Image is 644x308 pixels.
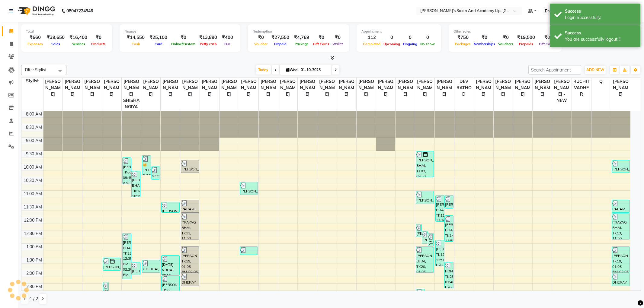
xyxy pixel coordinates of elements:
span: Filter Stylist [25,67,46,72]
span: [PERSON_NAME] [43,78,63,98]
div: ₹0 [90,34,107,41]
div: [PERSON_NAME], TK26, 02:25 PM-03:25 PM, Hair Basis - Hair Cut By [PERSON_NAME],Hair Basis - [PERS... [103,282,108,308]
div: ₹0 [312,34,331,41]
span: [PERSON_NAME] [219,78,239,98]
span: [PERSON_NAME] [200,78,219,98]
div: RONAKBHAI, TK25, 02:40 PM-03:10 PM, Hair Basis - Kids Cut [416,289,425,301]
div: Success [565,30,636,36]
span: [PERSON_NAME] [141,78,161,98]
div: DHERAY BHAI, TK24, 02:05 PM-02:35 PM, Hair Basis - [PERSON_NAME] By Creative Artist [612,273,630,286]
div: 0 [382,34,402,41]
div: [DATE] NBHAI, TK16, 01:25 PM-02:10 PM, Color Basis - [PERSON_NAME] Color [162,256,179,275]
div: PARAM BHAI, TK10, 11:20 AM-11:50 AM, COOL HAIR CUT [612,200,630,212]
div: 12:00 PM [23,217,43,224]
span: [PERSON_NAME] SHISHANGIYA [122,78,141,111]
div: [PERSON_NAME], TK19, 01:05 PM-02:05 PM, DEAR HAIR CUT,DEAR HAIR CUT [181,247,199,272]
div: [PERSON_NAME], TK06, 11:10 AM-11:40 AM, COOL CUTS HAIR CUT [445,195,453,208]
span: Card [153,42,164,46]
div: Finance [124,29,235,34]
div: 11:30 AM [22,204,43,210]
div: Login Successfully. [565,14,636,21]
div: Stylist [21,78,43,84]
div: 1:30 PM [25,257,43,263]
div: 8:00 AM [25,111,43,117]
span: Today [256,65,271,75]
div: [PERSON_NAME], TK12, 12:15 PM-12:45 PM, DEAR [PERSON_NAME] [416,224,421,237]
span: [PERSON_NAME] [102,78,121,98]
span: Completed [361,42,382,46]
div: [PERSON_NAME], TK19, 01:05 PM-02:05 PM, DEAR HAIR CUT [612,247,630,272]
div: ₹0 [331,34,344,41]
div: [PERSON_NAME] BHAI, TK15, 12:30 PM-01:00 PM, Hair Basis - [PERSON_NAME] [422,231,428,243]
div: [PERSON_NAME], TK18, 01:30 PM-02:00 PM, COOLER [PERSON_NAME] SINIOR [103,258,120,270]
div: 1:00 PM [25,244,43,250]
div: 12:30 PM [23,230,43,237]
button: ADD NEW [585,66,606,74]
div: [PERSON_NAME] BHAI, TK14, 11:55 AM-12:55 PM, Hair Basis - Hair Cut,Hair Basis - [PERSON_NAME] [445,216,453,241]
div: ₹0 [537,34,557,41]
div: [DATE] NBHAI, TK16, 01:05 PM-01:25 PM, SB SPL HEAD MASSAGE [240,247,258,255]
span: [PERSON_NAME] [415,78,434,98]
span: Voucher [253,42,269,46]
span: Prepaid [273,42,288,46]
span: Ongoing [402,42,419,46]
div: [PERSON_NAME] BHAI, TK01, 09:50 AM-10:20 AM, Hair Basis - Hair Cut [181,160,199,173]
span: [PERSON_NAME] [357,78,376,98]
div: ₹0 [497,34,515,41]
div: ₹660 [26,34,44,41]
div: 👑 [PERSON_NAME] BAVLIYA 👑, TK02, 09:40 AM-10:25 AM, Color Basis - Amonia Free Color [142,156,151,175]
div: 112 [361,34,382,41]
div: 8:30 AM [25,124,43,131]
div: MEET [PERSON_NAME], TK04, 10:05 AM-10:35 AM, DEAR [PERSON_NAME] [151,167,160,179]
span: Online/Custom [170,42,197,46]
span: [PERSON_NAME] [376,78,396,98]
input: Search Appointment [528,65,581,75]
span: Upcoming [382,42,402,46]
div: [PERSON_NAME] BHAI, TK11, 11:10 AM-12:10 PM, Hair Basis - Hair Cut,Hair Basis - [PERSON_NAME] By ... [436,195,444,221]
span: Wallet [331,42,344,46]
div: [PERSON_NAME] BHAI, TK23, 12:35 PM-02:20 PM, Hair Basis - Hair Cut,Hair Basis - [PERSON_NAME],Col... [123,233,131,279]
span: Services [70,42,87,46]
span: [PERSON_NAME] [63,78,82,98]
span: [PERSON_NAME] - NEW [552,78,572,104]
div: DHERAY BHAI, TK24, 02:05 PM-02:35 PM, Hair Basis - [PERSON_NAME] By Creative Artist [181,273,199,286]
span: [PERSON_NAME] [494,78,513,98]
div: [PERSON_NAME], TK22, 01:40 PM-02:10 PM, Hair Basis - [PERSON_NAME] [132,262,140,275]
div: Other sales [453,29,557,34]
span: [PERSON_NAME] [337,78,356,98]
span: No show [419,42,436,46]
div: [PERSON_NAME] BHAI, TK03, 09:30 AM-10:30 AM, Hair Basis - Hair Cut,Hair Basis - [PERSON_NAME] [416,151,434,177]
span: Prepaids [517,42,535,46]
span: [PERSON_NAME] [298,78,317,98]
div: ₹0 [170,34,197,41]
div: 10:30 AM [22,177,43,184]
div: Total [26,29,107,34]
div: ₹39,650 [44,34,67,41]
span: Due [223,42,232,46]
span: DEV RATHOD [454,78,474,98]
span: Package [293,42,310,46]
div: Redemption [253,29,344,34]
span: Wed [285,68,299,72]
div: 9:30 AM [25,151,43,157]
div: 9:00 AM [25,138,43,144]
span: [PERSON_NAME] [317,78,337,98]
div: ₹13,890 [197,34,219,41]
span: [PERSON_NAME] [396,78,415,98]
span: Petty cash [198,42,218,46]
div: [PERSON_NAME] BHAI, TK07, 10:15 AM-11:15 AM, Hair Basis - Hair Cut,Hair Basis - [PERSON_NAME] By ... [132,171,140,197]
div: PRAYAG BHAI, TK13, 11:50 AM-12:50 PM, Hair Basis - Hair Cut,Hair Basis - [PERSON_NAME] [181,213,199,239]
div: ₹27,550 [269,34,292,41]
div: 11:00 AM [22,191,43,197]
span: [PERSON_NAME] [474,78,493,98]
div: [PERSON_NAME], TK05, 09:45 AM-10:45 AM, Hair Basis - Hair Cut,Hair Basis - [PERSON_NAME] [123,158,131,184]
span: Memberships [472,42,497,46]
div: PARAM BHAI, TK10, 11:20 AM-11:50 AM, COOL HAIR CUT [181,200,199,212]
span: q [591,78,611,85]
input: 2025-10-01 [299,65,329,75]
span: Sales [50,42,62,46]
span: Vouchers [497,42,515,46]
span: Packages [453,42,472,46]
span: [PERSON_NAME] [513,78,532,98]
span: [PERSON_NAME] [161,78,180,98]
